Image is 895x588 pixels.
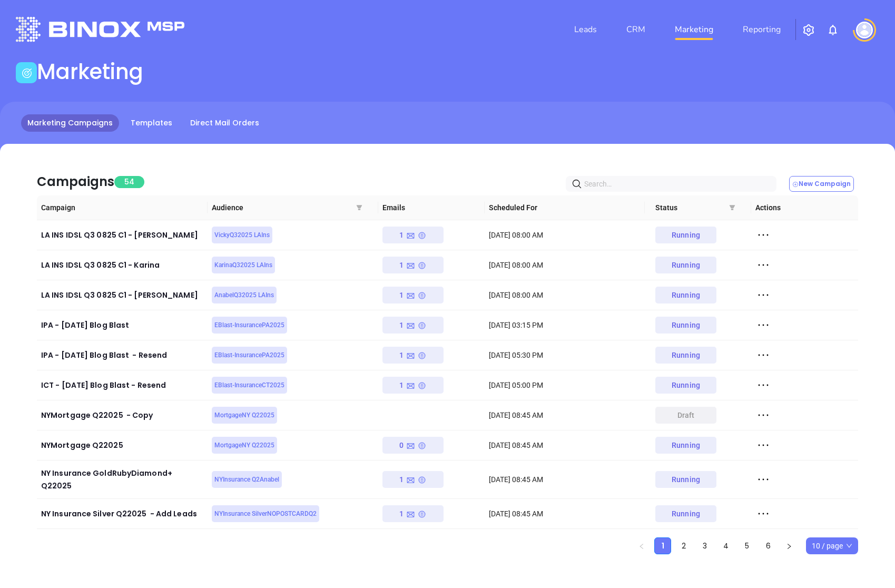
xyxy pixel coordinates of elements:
[696,537,713,554] li: 3
[697,538,713,554] a: 3
[184,114,265,132] a: Direct Mail Orders
[214,439,274,451] span: MortgageNY Q22025
[489,508,641,520] div: [DATE] 08:45 AM
[41,259,203,271] div: LA INS IDSL Q3 0825 C1 - Karina
[729,204,735,211] span: filter
[827,24,839,36] img: iconNotification
[672,377,700,394] div: Running
[727,195,737,220] span: filter
[489,474,641,485] div: [DATE] 08:45 AM
[214,229,270,241] span: VickyQ32025 LAIns
[399,257,426,273] div: 1
[675,537,692,554] li: 2
[41,229,203,241] div: LA INS IDSL Q3 0825 C1 - [PERSON_NAME]
[655,538,671,554] a: 1
[718,538,734,554] a: 4
[214,508,317,520] span: NYInsurance SilverNOPOSTCARDQ2
[356,204,362,211] span: filter
[812,538,852,554] span: 10 / page
[485,195,645,220] th: Scheduled For
[677,407,695,424] div: draft
[676,538,692,554] a: 2
[654,537,671,554] li: 1
[214,349,284,361] span: EBlast-InsurancePA2025
[214,409,274,421] span: MortgageNY Q22025
[399,227,426,243] div: 1
[760,537,776,554] li: 6
[638,543,645,550] span: left
[633,537,650,554] button: left
[399,347,426,364] div: 1
[41,439,203,452] div: NYMortgage Q22025
[655,202,747,213] span: Status
[489,349,641,361] div: [DATE] 05:30 PM
[806,537,858,554] div: Page Size
[584,178,762,190] input: Search…
[41,409,203,422] div: NYMortgage Q22025 - Copy
[672,437,700,454] div: Running
[114,176,144,188] span: 54
[214,319,284,331] span: EBlast-InsurancePA2025
[672,505,700,522] div: Running
[717,537,734,554] li: 4
[739,537,755,554] li: 5
[633,537,650,554] li: Previous Page
[489,229,641,241] div: [DATE] 08:00 AM
[214,474,279,485] span: NYInsurance Q2Anabel
[399,287,426,303] div: 1
[21,114,119,132] a: Marketing Campaigns
[41,289,203,301] div: LA INS IDSL Q3 0825 C1 - [PERSON_NAME]
[672,347,700,364] div: Running
[672,317,700,334] div: Running
[781,537,798,554] li: Next Page
[399,471,426,488] div: 1
[16,17,184,42] img: logo
[212,202,374,213] span: Audience
[214,379,284,391] span: EBlast-InsuranceCT2025
[672,257,700,273] div: Running
[214,289,274,301] span: AnabelQ32025 LAIns
[41,507,203,520] div: NY Insurance Silver Q22025 - Add Leads
[570,19,601,40] a: Leads
[37,195,208,220] th: Campaign
[399,317,426,334] div: 1
[354,195,365,220] span: filter
[41,319,203,331] div: IPA - [DATE] Blog Blast
[739,19,785,40] a: Reporting
[41,467,203,492] div: NY Insurance GoldRubyDiamond+ Q22025
[41,379,203,391] div: ICT - [DATE] Blog Blast - Resend
[760,538,776,554] a: 6
[739,538,755,554] a: 5
[786,543,792,550] span: right
[751,195,858,220] th: Actions
[802,24,815,36] img: iconSetting
[489,259,641,271] div: [DATE] 08:00 AM
[671,19,717,40] a: Marketing
[41,349,203,361] div: IPA - [DATE] Blog Blast - Resend
[789,176,854,192] button: New Campaign
[399,377,426,394] div: 1
[781,537,798,554] button: right
[489,319,641,331] div: [DATE] 03:15 PM
[672,471,700,488] div: Running
[124,114,179,132] a: Templates
[489,289,641,301] div: [DATE] 08:00 AM
[37,172,114,191] div: Campaigns
[378,195,485,220] th: Emails
[489,439,641,451] div: [DATE] 08:45 AM
[672,287,700,303] div: Running
[399,505,426,522] div: 1
[489,379,641,391] div: [DATE] 05:00 PM
[856,22,873,38] img: user
[489,409,641,421] div: [DATE] 08:45 AM
[37,59,143,84] h1: Marketing
[672,227,700,243] div: Running
[214,259,272,271] span: KarinaQ32025 LAIns
[399,437,426,454] div: 0
[622,19,650,40] a: CRM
